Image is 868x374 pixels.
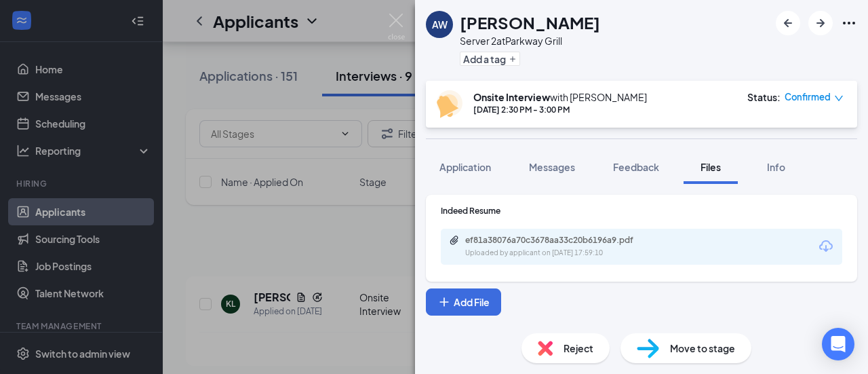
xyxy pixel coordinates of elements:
[767,161,785,173] span: Info
[509,55,517,63] svg: Plus
[460,34,600,48] div: Server 2 at Parkway Grill
[818,238,834,255] svg: Download
[465,248,669,259] div: Uploaded by applicant on [DATE] 17:59:10
[747,90,781,104] div: Status :
[701,161,721,173] span: Files
[822,328,854,360] div: Open Intercom Messenger
[473,90,647,104] div: with [PERSON_NAME]
[473,104,647,115] div: [DATE] 2:30 PM - 3:00 PM
[437,295,451,309] svg: Plus
[834,94,844,103] span: down
[613,161,659,173] span: Feedback
[780,15,796,31] svg: ArrowLeftNew
[460,52,520,66] button: PlusAdd a tag
[564,341,593,356] span: Reject
[460,11,600,34] h1: [PERSON_NAME]
[449,235,669,259] a: Paperclipef81a38076a70c3678aa33c20b6196a9.pdfUploaded by applicant on [DATE] 17:59:10
[841,15,857,31] svg: Ellipses
[426,288,501,316] button: Add FilePlus
[808,11,833,35] button: ArrowRight
[473,91,550,103] b: Onsite Interview
[449,235,460,246] svg: Paperclip
[785,90,831,104] span: Confirmed
[670,341,735,356] span: Move to stage
[439,161,491,173] span: Application
[776,11,800,35] button: ArrowLeftNew
[812,15,829,31] svg: ArrowRight
[529,161,575,173] span: Messages
[432,18,448,31] div: AW
[465,235,655,246] div: ef81a38076a70c3678aa33c20b6196a9.pdf
[441,205,842,217] div: Indeed Resume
